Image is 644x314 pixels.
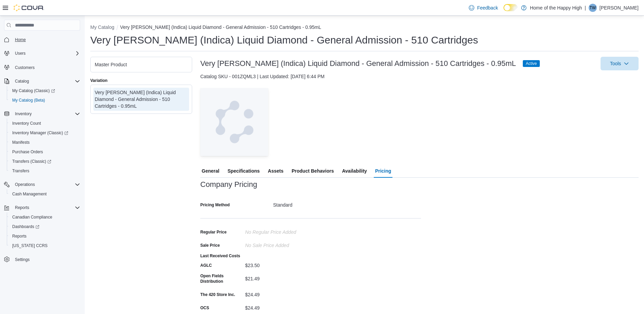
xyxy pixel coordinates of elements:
[200,263,212,268] label: AGLC
[12,214,52,220] span: Canadian Compliance
[10,157,80,165] span: Transfers (Classic)
[90,24,114,30] button: My Catalog
[526,60,537,67] span: Active
[590,4,596,12] span: TW
[12,255,80,264] span: Settings
[200,229,226,235] label: Regular Price
[10,167,32,175] a: Transfers
[12,35,80,44] span: Home
[4,32,80,282] nav: Complex example
[7,212,83,222] button: Canadian Compliance
[245,289,336,297] div: $24.49
[15,182,35,187] span: Operations
[200,243,220,248] label: Sale Price
[12,168,29,174] span: Transfers
[90,33,478,47] h1: Very [PERSON_NAME] (Indica) Liquid Diamond - General Admission - 510 Cartridges
[7,147,83,157] button: Purchase Orders
[12,149,43,155] span: Purchase Orders
[7,86,83,95] a: My Catalog (Classic)
[12,256,32,264] a: Settings
[503,11,504,12] span: Dark Mode
[7,189,83,199] button: Cash Management
[202,164,219,178] span: General
[12,64,37,72] a: Customers
[12,140,30,145] span: Manifests
[12,49,28,57] button: Users
[375,164,391,178] span: Pricing
[15,257,30,262] span: Settings
[10,129,80,137] span: Inventory Manager (Classic)
[1,203,83,212] button: Reports
[12,36,29,44] a: Home
[1,255,83,264] button: Settings
[1,49,83,58] button: Users
[10,119,44,127] a: Inventory Count
[273,199,421,208] div: Standard
[10,213,80,221] span: Canadian Compliance
[90,78,108,83] label: Variation
[200,88,268,156] img: Image for Cova Placeholder
[245,240,336,248] div: No Sale Price added
[15,111,32,117] span: Inventory
[610,60,621,67] span: Tools
[200,305,209,311] label: OCS
[10,167,80,175] span: Transfers
[342,164,367,178] span: Availability
[7,222,83,231] a: Dashboards
[12,191,47,197] span: Cash Management
[7,166,83,176] button: Transfers
[15,65,35,70] span: Customers
[12,224,39,229] span: Dashboards
[10,242,50,250] a: [US_STATE] CCRS
[12,49,80,57] span: Users
[200,202,230,208] label: Pricing Method
[12,63,80,71] span: Customers
[12,204,80,212] span: Reports
[12,110,34,118] button: Inventory
[7,157,83,166] a: Transfers (Classic)
[200,180,257,189] h3: Company Pricing
[10,96,48,104] a: My Catalog (Beta)
[10,87,58,95] a: My Catalog (Classic)
[1,62,83,72] button: Customers
[530,4,582,12] p: Home of the Happy High
[245,273,336,281] div: $21.49
[227,164,260,178] span: Specifications
[10,190,49,198] a: Cash Management
[15,205,29,210] span: Reports
[12,243,48,248] span: [US_STATE] CCRS
[12,98,45,103] span: My Catalog (Beta)
[601,57,639,70] button: Tools
[15,37,26,42] span: Home
[200,59,516,68] h3: Very [PERSON_NAME] (Indica) Liquid Diamond - General Admission - 510 Cartridges - 0.95mL
[1,76,83,86] button: Catalog
[12,180,38,189] button: Operations
[7,138,83,147] button: Manifests
[10,148,46,156] a: Purchase Orders
[10,119,80,127] span: Inventory Count
[10,223,42,231] a: Dashboards
[10,232,29,240] a: Reports
[12,159,51,164] span: Transfers (Classic)
[10,87,80,95] span: My Catalog (Classic)
[10,213,55,221] a: Canadian Compliance
[1,35,83,45] button: Home
[10,242,80,250] span: Washington CCRS
[10,129,71,137] a: Inventory Manager (Classic)
[10,223,80,231] span: Dashboards
[589,4,597,12] div: Tim Weakley
[1,109,83,119] button: Inventory
[7,128,83,138] a: Inventory Manager (Classic)
[15,78,29,84] span: Catalog
[90,24,639,32] nav: An example of EuiBreadcrumbs
[7,231,83,241] button: Reports
[12,121,41,126] span: Inventory Count
[12,88,55,93] span: My Catalog (Classic)
[12,204,32,212] button: Reports
[12,233,26,239] span: Reports
[12,110,80,118] span: Inventory
[245,260,336,268] div: $23.50
[10,96,80,104] span: My Catalog (Beta)
[12,77,80,85] span: Catalog
[12,130,68,136] span: Inventory Manager (Classic)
